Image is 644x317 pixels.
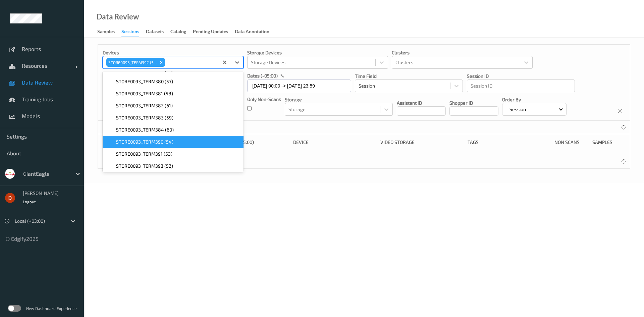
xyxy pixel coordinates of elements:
[116,163,173,169] span: STORE0093_TERM393 (52)
[193,28,228,37] div: Pending Updates
[247,49,388,56] p: Storage Devices
[121,27,146,37] a: Sessions
[103,49,244,56] p: Devices
[116,126,174,133] span: STORE0093_TERM384 (60)
[247,72,278,79] p: dates (-05:00)
[449,100,498,106] p: Shopper ID
[592,139,625,146] div: Samples
[170,27,193,37] a: Catalog
[97,27,121,37] a: Samples
[247,96,281,103] p: Only Non-Scans
[285,96,393,103] p: Storage
[293,139,376,146] div: Device
[97,13,139,20] div: Data Review
[116,102,173,109] span: STORE0093_TERM382 (61)
[380,139,463,146] div: Video Storage
[146,28,164,37] div: Datasets
[116,139,173,145] span: STORE0093_TERM390 (54)
[116,90,173,97] span: STORE0093_TERM381 (58)
[146,27,170,37] a: Datasets
[116,114,173,121] span: STORE0093_TERM383 (59)
[467,73,575,80] p: Session ID
[106,58,158,67] div: STORE0093_TERM392 (56)
[235,27,276,37] a: Data Annotation
[116,78,173,85] span: STORE0093_TERM380 (57)
[170,28,186,37] div: Catalog
[502,96,567,103] p: Order By
[116,151,172,157] span: STORE0093_TERM391 (53)
[554,139,587,146] div: Non Scans
[392,49,533,56] p: Clusters
[193,27,235,37] a: Pending Updates
[397,100,446,106] p: Assistant ID
[235,28,269,37] div: Data Annotation
[158,58,165,67] div: Remove STORE0093_TERM392 (56)
[468,139,550,146] div: Tags
[121,28,139,37] div: Sessions
[97,28,115,37] div: Samples
[355,73,463,80] p: Time Field
[507,106,528,113] p: Session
